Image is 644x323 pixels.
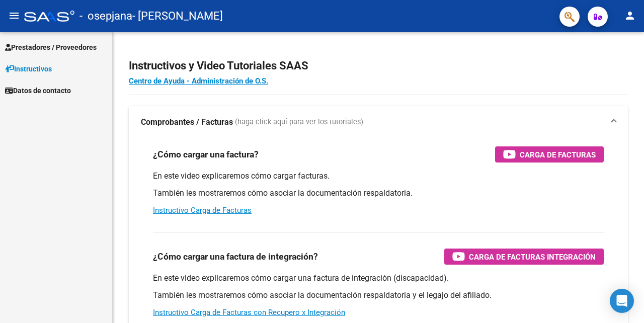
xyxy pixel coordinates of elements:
button: Carga de Facturas [495,146,604,163]
a: Instructivo Carga de Facturas con Recupero x Integración [153,308,345,317]
span: Prestadores / Proveedores [5,42,97,53]
span: Instructivos [5,63,52,74]
h3: ¿Cómo cargar una factura? [153,147,259,161]
p: También les mostraremos cómo asociar la documentación respaldatoria. [153,188,604,199]
span: Carga de Facturas [520,148,596,161]
button: Carga de Facturas Integración [444,249,604,265]
mat-icon: person [624,10,636,22]
p: En este video explicaremos cómo cargar una factura de integración (discapacidad). [153,273,604,284]
a: Instructivo Carga de Facturas [153,206,252,215]
span: - osepjana [79,5,132,27]
div: Open Intercom Messenger [610,289,634,313]
span: (haga click aquí para ver los tutoriales) [235,117,363,128]
mat-expansion-panel-header: Comprobantes / Facturas (haga click aquí para ver los tutoriales) [129,106,628,138]
h2: Instructivos y Video Tutoriales SAAS [129,56,628,75]
span: - [PERSON_NAME] [132,5,223,27]
p: También les mostraremos cómo asociar la documentación respaldatoria y el legajo del afiliado. [153,290,604,301]
p: En este video explicaremos cómo cargar facturas. [153,171,604,182]
span: Carga de Facturas Integración [469,251,596,263]
mat-icon: menu [8,10,20,22]
span: Datos de contacto [5,85,71,96]
h3: ¿Cómo cargar una factura de integración? [153,250,318,264]
strong: Comprobantes / Facturas [141,117,233,128]
a: Centro de Ayuda - Administración de O.S. [129,76,268,86]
